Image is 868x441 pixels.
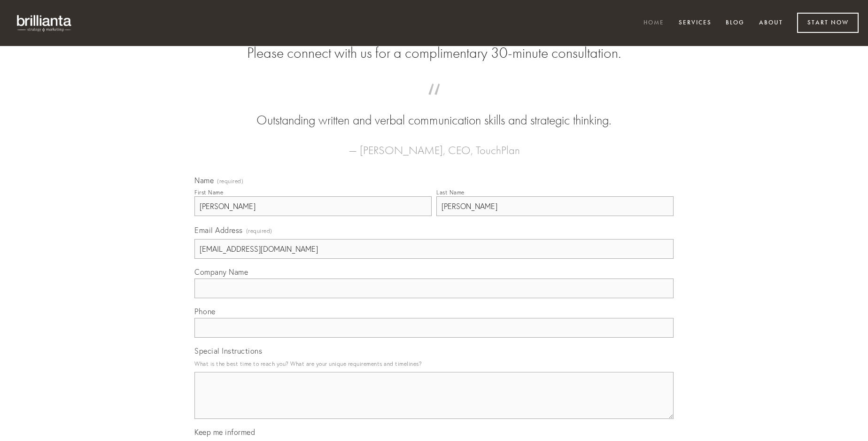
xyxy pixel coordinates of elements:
[194,346,262,356] span: Special Instructions
[673,15,718,31] a: Services
[194,225,243,235] span: Email Address
[720,15,751,31] a: Blog
[753,15,789,31] a: About
[194,357,674,370] p: What is the best time to reach you? What are your unique requirements and timelines?
[217,178,243,184] span: (required)
[209,93,659,130] blockquote: Outstanding written and verbal communication skills and strategic thinking.
[436,189,465,196] div: Last Name
[194,307,216,316] span: Phone
[209,93,659,111] span: “
[637,15,670,31] a: Home
[194,427,255,437] span: Keep me informed
[797,13,859,33] a: Start Now
[194,176,214,185] span: Name
[194,267,248,277] span: Company Name
[194,189,223,196] div: First Name
[9,9,80,37] img: brillianta - research, strategy, marketing
[246,224,272,237] span: (required)
[194,44,674,62] h2: Please connect with us for a complimentary 30-minute consultation.
[209,130,659,160] figcaption: — [PERSON_NAME], CEO, TouchPlan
